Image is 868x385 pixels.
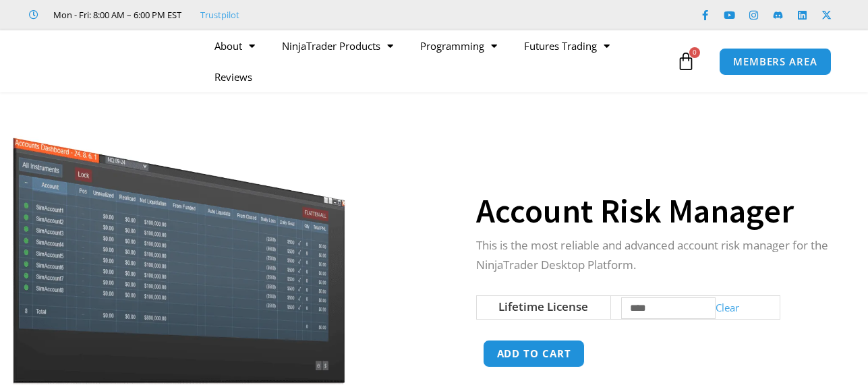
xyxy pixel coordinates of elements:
a: Reviews [201,61,266,92]
a: About [201,30,268,61]
label: Lifetime License [498,299,588,314]
span: Mon - Fri: 8:00 AM – 6:00 PM EST [50,7,181,23]
a: NinjaTrader Products [268,30,407,61]
img: Screenshot 2024-08-26 15462845454 | Affordable Indicators – NinjaTrader [10,116,347,384]
button: Add to cart [483,340,585,367]
img: LogoAI | Affordable Indicators – NinjaTrader [32,37,177,86]
span: MEMBERS AREA [733,57,817,67]
h1: Account Risk Manager [476,187,834,235]
a: Clear options [716,300,739,314]
a: 0 [656,42,716,81]
a: Trustpilot [200,7,239,23]
a: MEMBERS AREA [719,48,832,76]
p: This is the most reliable and advanced account risk manager for the NinjaTrader Desktop Platform. [476,236,834,275]
a: Programming [407,30,511,61]
span: 0 [689,47,700,58]
a: Futures Trading [511,30,623,61]
nav: Menu [201,30,673,92]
